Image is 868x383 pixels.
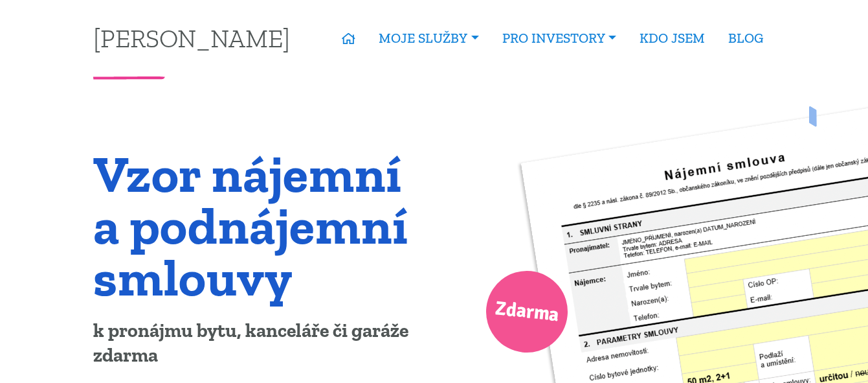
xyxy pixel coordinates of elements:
[93,25,290,51] a: [PERSON_NAME]
[717,23,775,53] a: BLOG
[491,23,628,53] a: PRO INVESTORY
[93,319,425,368] p: k pronájmu bytu, kanceláře či garáže zdarma
[367,23,490,53] a: MOJE SLUŽBY
[93,148,425,303] h1: Vzor nájemní a podnájemní smlouvy
[493,292,561,332] span: Zdarma
[628,23,717,53] a: KDO JSEM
